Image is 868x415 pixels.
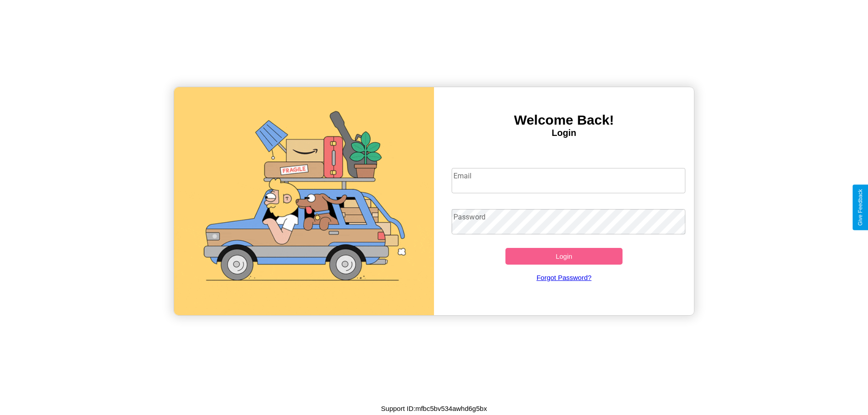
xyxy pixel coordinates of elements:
[505,248,623,265] button: Login
[434,128,694,138] h4: Login
[381,402,487,415] p: Support ID: mfbc5bv534awhd6g5bx
[447,265,681,290] a: Forgot Password?
[174,87,434,315] img: gif
[434,112,694,128] h3: Welcome Back!
[857,189,863,226] div: Give Feedback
